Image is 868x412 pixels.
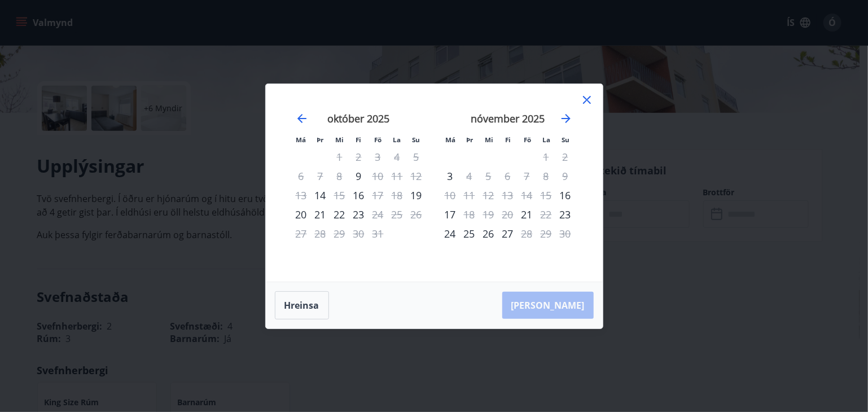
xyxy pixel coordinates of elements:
[460,205,479,224] div: Aðeins útritun í boði
[537,205,556,224] td: Not available. laugardagur, 22. nóvember 2025
[460,224,479,243] td: þriðjudagur, 25. nóvember 2025
[349,224,369,243] td: Not available. fimmtudagur, 30. október 2025
[485,135,493,144] small: Mi
[369,205,388,224] div: Aðeins útritun í boði
[556,205,575,224] td: sunnudagur, 23. nóvember 2025
[446,135,456,144] small: Má
[518,224,537,243] div: Aðeins útritun í boði
[349,205,369,224] div: 23
[471,112,545,125] strong: nóvember 2025
[537,205,556,224] div: Aðeins útritun í boði
[311,205,330,224] td: þriðjudagur, 21. október 2025
[537,166,556,186] td: Not available. laugardagur, 8. nóvember 2025
[498,224,518,243] div: 27
[311,186,330,205] div: Aðeins innritun í boði
[562,135,570,144] small: Su
[518,166,537,186] td: Not available. föstudagur, 7. nóvember 2025
[460,166,479,186] div: Aðeins útritun í boði
[441,166,460,186] td: mánudagur, 3. nóvember 2025
[559,112,573,125] div: Move forward to switch to the next month.
[460,205,479,224] td: Not available. þriðjudagur, 18. nóvember 2025
[349,166,369,186] td: fimmtudagur, 9. október 2025
[537,147,556,166] td: Not available. laugardagur, 1. nóvember 2025
[460,224,479,243] div: 25
[292,186,311,205] td: Not available. mánudagur, 13. október 2025
[369,166,388,186] td: Not available. föstudagur, 10. október 2025
[524,135,531,144] small: Fö
[506,135,511,144] small: Fi
[369,205,388,224] td: Not available. föstudagur, 24. október 2025
[311,205,330,224] div: 21
[441,166,460,186] div: Aðeins innritun í boði
[441,224,460,243] td: mánudagur, 24. nóvember 2025
[369,186,388,205] div: Aðeins útritun í boði
[556,224,575,243] td: Not available. sunnudagur, 30. nóvember 2025
[467,135,474,144] small: Þr
[407,205,426,224] td: Not available. sunnudagur, 26. október 2025
[328,112,390,125] strong: október 2025
[518,205,537,224] td: föstudagur, 21. nóvember 2025
[349,186,369,205] td: fimmtudagur, 16. október 2025
[393,135,401,144] small: La
[330,147,349,166] td: Not available. miðvikudagur, 1. október 2025
[296,135,306,144] small: Má
[349,205,369,224] td: fimmtudagur, 23. október 2025
[330,205,349,224] div: 22
[407,147,426,166] td: Not available. sunnudagur, 5. október 2025
[292,205,311,224] td: mánudagur, 20. október 2025
[292,224,311,243] td: Not available. mánudagur, 27. október 2025
[317,135,324,144] small: Þr
[311,166,330,186] td: Not available. þriðjudagur, 7. október 2025
[311,186,330,205] td: þriðjudagur, 14. október 2025
[330,186,349,205] div: Aðeins útritun í boði
[556,147,575,166] td: Not available. sunnudagur, 2. nóvember 2025
[388,166,407,186] td: Not available. laugardagur, 11. október 2025
[407,166,426,186] td: Not available. sunnudagur, 12. október 2025
[479,186,498,205] td: Not available. miðvikudagur, 12. nóvember 2025
[330,224,349,243] td: Not available. miðvikudagur, 29. október 2025
[556,205,575,224] div: Aðeins innritun í boði
[279,98,589,268] div: Calendar
[349,166,369,186] div: Aðeins innritun í boði
[413,135,420,144] small: Su
[537,224,556,243] td: Not available. laugardagur, 29. nóvember 2025
[479,166,498,186] td: Not available. miðvikudagur, 5. nóvember 2025
[498,205,518,224] td: Not available. fimmtudagur, 20. nóvember 2025
[369,147,388,166] td: Not available. föstudagur, 3. október 2025
[518,224,537,243] td: Not available. föstudagur, 28. nóvember 2025
[311,224,330,243] td: Not available. þriðjudagur, 28. október 2025
[479,224,498,243] td: miðvikudagur, 26. nóvember 2025
[556,186,575,205] div: Aðeins innritun í boði
[275,291,329,319] button: Hreinsa
[374,135,382,144] small: Fö
[556,186,575,205] td: sunnudagur, 16. nóvember 2025
[369,224,388,243] td: Not available. föstudagur, 31. október 2025
[388,205,407,224] td: Not available. laugardagur, 25. október 2025
[335,135,344,144] small: Mi
[356,135,362,144] small: Fi
[292,205,311,224] div: 20
[498,166,518,186] td: Not available. fimmtudagur, 6. nóvember 2025
[369,166,388,186] div: Aðeins útritun í boði
[518,205,537,224] div: Aðeins innritun í boði
[292,166,311,186] td: Not available. mánudagur, 6. október 2025
[537,186,556,205] td: Not available. laugardagur, 15. nóvember 2025
[388,147,407,166] td: Not available. laugardagur, 4. október 2025
[556,166,575,186] td: Not available. sunnudagur, 9. nóvember 2025
[407,186,426,205] div: Aðeins innritun í boði
[388,186,407,205] td: Not available. laugardagur, 18. október 2025
[460,186,479,205] td: Not available. þriðjudagur, 11. nóvember 2025
[441,205,460,224] div: 17
[498,224,518,243] td: fimmtudagur, 27. nóvember 2025
[543,135,551,144] small: La
[330,166,349,186] td: Not available. miðvikudagur, 8. október 2025
[295,112,309,125] div: Move backward to switch to the previous month.
[460,166,479,186] td: Not available. þriðjudagur, 4. nóvember 2025
[349,147,369,166] td: Not available. fimmtudagur, 2. október 2025
[479,205,498,224] td: Not available. miðvikudagur, 19. nóvember 2025
[369,186,388,205] td: Not available. föstudagur, 17. október 2025
[441,224,460,243] div: 24
[518,186,537,205] td: Not available. föstudagur, 14. nóvember 2025
[441,205,460,224] td: mánudagur, 17. nóvember 2025
[349,186,369,205] div: Aðeins innritun í boði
